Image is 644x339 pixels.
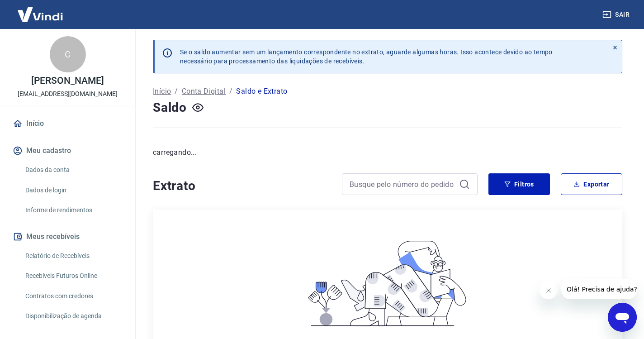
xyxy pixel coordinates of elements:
iframe: Botão para abrir a janela de mensagens [608,303,637,332]
a: Início [11,114,124,134]
span: Olá! Precisa de ajuda? [5,6,76,14]
div: C [50,36,86,72]
p: [PERSON_NAME] [31,76,104,86]
p: carregando... [153,147,622,158]
h4: Extrato [153,177,331,195]
p: Saldo e Extrato [236,86,287,97]
a: Disponibilização de agenda [22,307,124,325]
a: Dados da conta [22,161,124,179]
a: Dados de login [22,181,124,200]
h4: Saldo [153,99,187,117]
button: Filtros [488,173,550,195]
a: Relatório de Recebíveis [22,247,124,265]
a: Recebíveis Futuros Online [22,267,124,285]
a: Conta Digital [182,86,226,97]
p: / [229,86,232,97]
p: / [175,86,178,97]
img: Vindi [11,0,70,28]
a: Informe de rendimentos [22,201,124,220]
button: Exportar [561,173,622,195]
a: Início [153,86,171,97]
button: Meus recebíveis [11,227,124,247]
input: Busque pelo número do pedido [350,177,455,191]
p: Se o saldo aumentar sem um lançamento correspondente no extrato, aguarde algumas horas. Isso acon... [180,48,553,66]
iframe: Mensagem da empresa [561,279,637,299]
a: Contratos com credores [22,287,124,306]
p: [EMAIL_ADDRESS][DOMAIN_NAME] [18,89,118,99]
iframe: Fechar mensagem [540,281,558,299]
button: Meu cadastro [11,141,124,161]
button: Sair [601,6,633,23]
